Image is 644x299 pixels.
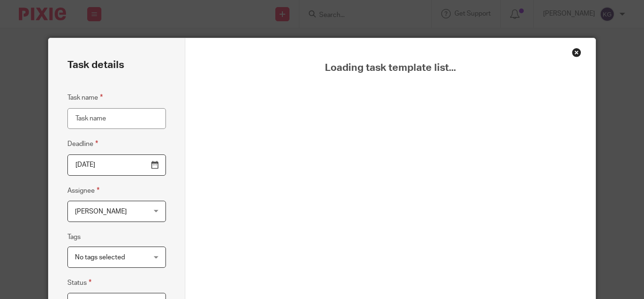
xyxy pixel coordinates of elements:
[572,48,581,57] div: Close this dialog window
[67,138,98,149] label: Deadline
[67,185,99,196] label: Assignee
[75,254,125,261] span: No tags selected
[67,92,103,103] label: Task name
[67,232,81,242] label: Tags
[209,62,571,74] span: Loading task template list...
[67,108,166,129] input: Task name
[67,57,124,73] h2: Task details
[67,154,166,176] input: Pick a date
[67,277,91,288] label: Status
[75,208,127,215] span: [PERSON_NAME]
